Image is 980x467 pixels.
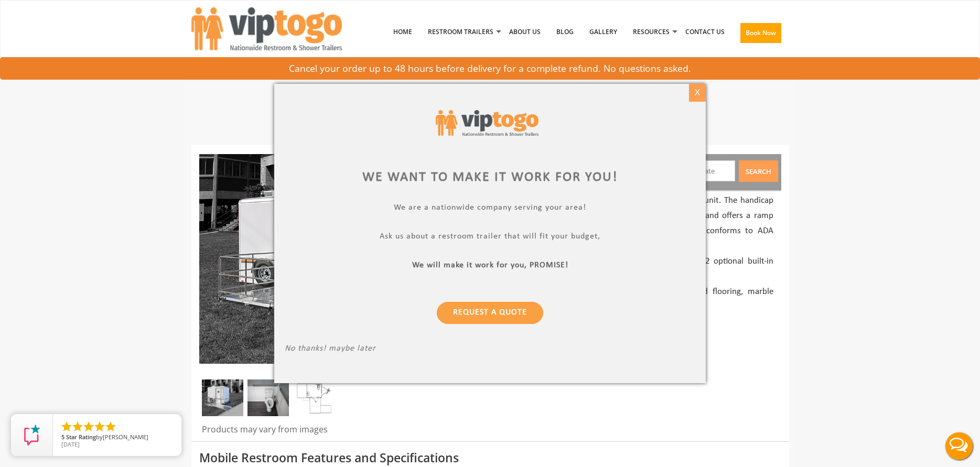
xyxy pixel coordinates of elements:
[285,203,695,215] p: We are a nationwide company serving your area!
[938,425,980,467] button: Live Chat
[66,433,96,441] span: Star Rating
[82,420,95,433] li: 
[103,433,148,441] span: [PERSON_NAME]
[437,302,543,324] a: Request a Quote
[104,420,117,433] li: 
[61,433,64,441] span: 5
[436,110,539,136] img: viptogo logo
[285,344,695,356] p: No thanks! maybe later
[93,420,106,433] li: 
[60,420,73,433] li: 
[412,261,568,269] b: We will make it work for you, PROMISE!
[61,434,173,441] span: by
[21,425,42,446] img: Review Rating
[285,232,695,244] p: Ask us about a restroom trailer that will fit your budget,
[61,440,80,448] span: [DATE]
[71,420,84,433] li: 
[689,84,705,102] div: X
[285,168,695,187] div: We want to make it work for you!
